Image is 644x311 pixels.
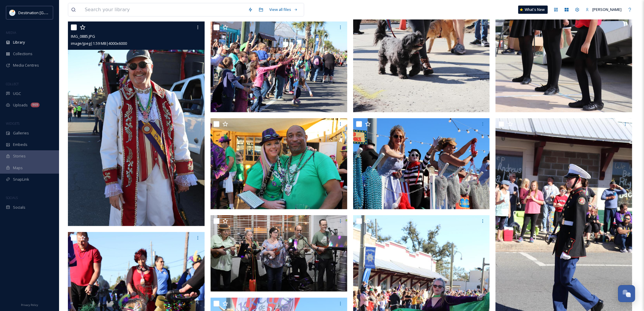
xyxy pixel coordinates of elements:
[13,62,39,68] span: Media Centres
[518,6,548,14] a: What's New
[13,40,25,45] span: Library
[266,4,301,15] a: View all files
[13,51,32,57] span: Collections
[71,34,95,39] span: IMG_0885.JPG
[6,195,18,200] span: SOCIALS
[13,177,29,182] span: SnapLink
[71,41,127,46] span: image/jpeg | 1.59 MB | 4000 x 6000
[13,130,29,136] span: Galleries
[68,22,205,226] img: IMG_0885.JPG
[6,82,19,86] span: COLLECT
[353,118,490,209] img: IMG_0680.JPG
[211,215,347,292] img: IMG_1768.JPG
[82,3,245,16] input: Search your library
[21,303,38,307] span: Privacy Policy
[211,22,347,113] img: IMG_0736.JPG
[18,10,77,15] span: Destination [GEOGRAPHIC_DATA]
[13,102,28,108] span: Uploads
[31,103,40,107] div: 969
[21,301,38,308] a: Privacy Policy
[13,165,23,171] span: Maps
[618,285,635,302] button: Open Chat
[6,121,19,126] span: WIDGETS
[583,4,625,15] a: [PERSON_NAME]
[211,118,347,209] img: IMG_0933.JPG
[13,142,27,147] span: Embeds
[9,10,15,16] img: download.png
[13,153,26,159] span: Stories
[6,30,16,35] span: MEDIA
[592,7,622,12] span: [PERSON_NAME]
[13,91,21,96] span: UGC
[13,205,25,210] span: Socials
